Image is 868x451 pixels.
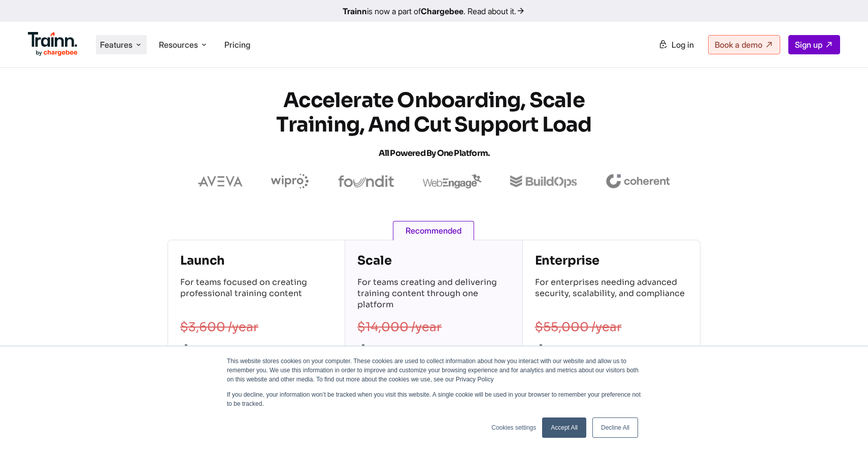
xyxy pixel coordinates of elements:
h2: $39,900 [535,342,688,365]
s: $3,600 /year [180,319,258,335]
b: Trainn [343,6,367,16]
a: Accept All [542,417,586,438]
a: Sign up [788,35,840,54]
img: buildops logo [510,175,577,188]
p: This website stores cookies on your computer. These cookies are used to collect information about... [227,357,641,384]
a: Book a demo [708,35,780,54]
a: Pricing [224,40,250,50]
h1: Accelerate Onboarding, Scale Training, and Cut Support Load [251,88,617,166]
img: foundit logo [338,175,394,187]
h2: $2,400 [180,342,332,365]
span: Recommended [393,221,474,240]
img: aveva logo [198,176,243,186]
span: All Powered by One Platform. [379,148,490,158]
h4: Scale [357,252,510,269]
span: Book a demo [715,40,762,50]
span: Sign up [795,40,822,50]
h4: Launch [180,252,332,269]
img: coherent logo [606,174,670,188]
p: If you decline, your information won’t be tracked when you visit this website. A single cookie wi... [227,390,641,408]
span: Log in [672,40,694,50]
b: Chargebee [421,6,463,16]
p: For enterprises needing advanced security, scalability, and compliance [535,277,688,312]
h4: Enterprise [535,252,688,269]
p: For teams creating and delivering training content through one platform [357,277,510,312]
s: $55,000 /year [535,319,622,335]
a: Decline All [592,417,638,438]
span: Features [100,39,132,50]
p: For teams focused on creating professional training content [180,277,332,312]
s: $14,000 /year [357,319,442,335]
a: Cookies settings [491,423,536,432]
img: webengage logo [423,174,482,188]
a: Log in [652,36,700,54]
h2: $10,000 [357,342,510,365]
img: wipro logo [271,174,309,189]
span: Resources [159,39,198,50]
img: Trainn Logo [28,32,78,56]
